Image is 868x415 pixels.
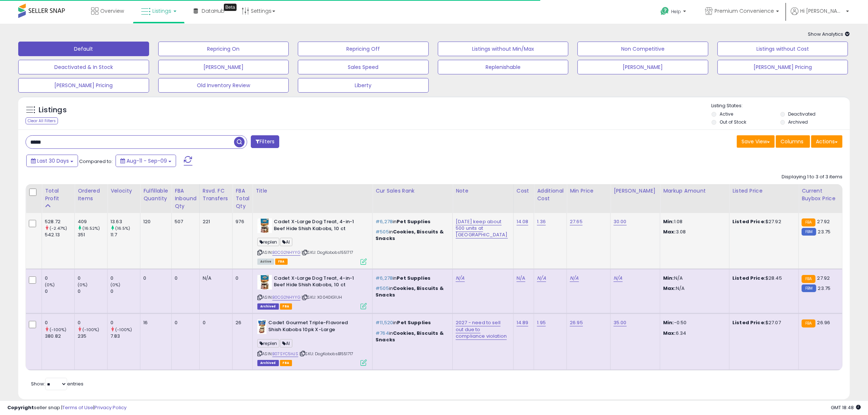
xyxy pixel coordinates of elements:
[257,360,279,366] span: Listings that have been deleted from Seller Central
[397,319,431,326] span: Pet Supplies
[78,333,107,340] div: 235
[375,319,447,326] p: in
[537,319,546,326] a: 1.95
[802,218,815,226] small: FBA
[110,218,140,225] div: 13.63
[301,249,353,255] span: | SKU: DogKabobs1551717
[663,330,724,337] p: 6.34
[251,135,279,148] button: Filters
[537,275,546,282] a: N/A
[375,187,449,195] div: Cur Sales Rank
[456,319,507,340] a: 2027 - need to sell out due to compliance violation
[720,111,733,117] label: Active
[802,319,815,327] small: FBA
[257,319,266,334] img: 41cs2MI6U0L._SL40_.jpg
[26,155,78,167] button: Last 30 Days
[158,60,289,74] button: [PERSON_NAME]
[280,238,292,246] span: AI
[50,327,66,333] small: (-100%)
[397,218,431,225] span: Pet Supplies
[257,218,272,233] img: 51j9iXl9i2L._SL40_.jpg
[115,225,130,231] small: (16.5%)
[732,218,766,225] b: Listed Price:
[203,319,227,326] div: 0
[663,275,674,282] strong: Min:
[280,303,292,310] span: FBA
[570,319,583,326] a: 26.95
[732,218,793,225] div: $27.92
[82,225,100,231] small: (16.52%)
[257,218,367,264] div: ASIN:
[45,187,71,202] div: Total Profit
[257,259,274,265] span: All listings currently available for purchase on Amazon
[257,275,367,309] div: ASIN:
[298,78,429,93] button: Liberty
[517,187,531,195] div: Cost
[50,225,67,231] small: (-2.47%)
[7,404,34,411] strong: Copyright
[737,135,775,148] button: Save View
[143,275,166,282] div: 0
[299,351,353,357] span: | SKU: DogKabobsB1551717
[614,218,627,225] a: 30.00
[732,319,766,326] b: Listed Price:
[712,102,850,109] p: Listing States:
[802,228,816,236] small: FBM
[663,285,724,292] p: N/A
[570,275,579,282] a: N/A
[18,60,149,74] button: Deactivated & In Stock
[143,218,166,225] div: 120
[272,351,298,357] a: B07SYC5HJS
[298,42,429,56] button: Repricing Off
[143,187,168,202] div: Fulfillable Quantity
[78,218,107,225] div: 409
[800,7,844,15] span: Hi [PERSON_NAME]
[663,187,726,195] div: Markup Amount
[82,327,99,333] small: (-100%)
[126,157,167,164] span: Aug-11 - Sep-09
[375,275,447,282] p: in
[537,187,564,202] div: Additional Cost
[280,360,292,366] span: FBA
[375,319,393,326] span: #11,520
[45,232,74,238] div: 542.13
[732,275,793,282] div: $28.45
[397,275,431,282] span: Pet Supplies
[517,218,529,225] a: 14.08
[110,275,140,282] div: 0
[577,60,708,74] button: [PERSON_NAME]
[203,187,230,202] div: Rsvd. FC Transfers
[236,319,247,326] div: 26
[789,119,808,125] label: Archived
[236,218,247,225] div: 976
[45,282,55,288] small: (0%)
[110,282,121,288] small: (0%)
[7,404,126,411] div: seller snap | |
[660,7,669,16] i: Get Help
[94,404,126,411] a: Privacy Policy
[663,275,724,282] p: N/A
[802,275,815,283] small: FBA
[62,404,93,411] a: Terms of Use
[663,319,674,326] strong: Min:
[202,7,225,15] span: DataHub
[791,7,849,24] a: Hi [PERSON_NAME]
[175,187,196,210] div: FBA inbound Qty
[375,285,447,298] p: in
[45,218,74,225] div: 528.72
[375,275,393,282] span: #6,278
[614,187,657,195] div: [PERSON_NAME]
[274,218,362,234] b: Cadet X-Large Dog Treat, 4-in-1 Beef Hide Shish Kabobs, 10 ct
[110,187,137,195] div: Velocity
[257,238,279,246] span: replen
[671,8,681,15] span: Help
[375,218,447,225] p: in
[301,294,342,300] span: | SKU: X0040IG1UH
[782,174,842,181] div: Displaying 1 to 3 of 3 items
[224,4,237,11] div: Tooltip anchor
[280,339,292,348] span: AI
[789,111,816,117] label: Deactivated
[143,319,166,326] div: 16
[817,218,830,225] span: 27.92
[298,60,429,74] button: Sales Speed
